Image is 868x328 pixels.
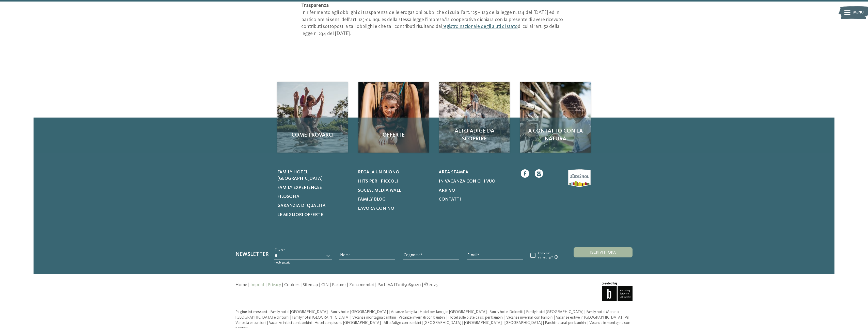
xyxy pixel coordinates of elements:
a: [GEOGRAPHIC_DATA] e dintorni [235,316,290,320]
a: Cookies [284,283,299,287]
span: | [319,283,320,287]
a: Family hotel [GEOGRAPHIC_DATA] [292,316,350,320]
a: Garanzia di qualità [277,203,351,209]
span: A contatto con la natura [526,127,585,143]
span: Hits per i piccoli [358,179,398,184]
span: | [290,316,291,320]
a: Social Media Wall [358,188,432,194]
span: Hotel sulle piste da sci per bambini [448,316,503,320]
a: Family hotel [GEOGRAPHIC_DATA] [277,169,351,182]
span: Vacanze in bici con bambini [269,321,312,325]
span: | [267,321,268,325]
span: | [587,321,589,325]
a: Family hotel Merano [586,310,620,314]
span: Family hotel Dolomiti [490,310,523,314]
a: Vacanze montagna bambini [352,316,397,320]
span: | [623,316,624,320]
a: Zona membri [349,283,374,287]
span: Family hotel [GEOGRAPHIC_DATA] [330,310,388,314]
span: | [487,310,489,314]
a: Familienhotels Südtirol: imprint Come trovarci [277,82,348,153]
span: Family hotel [GEOGRAPHIC_DATA] [277,170,323,181]
span: [GEOGRAPHIC_DATA] [504,321,542,325]
a: [GEOGRAPHIC_DATA] [504,321,543,325]
span: | [524,310,525,314]
span: Parchi naturali per bambini [545,321,587,325]
a: Parchi naturali per bambini [545,321,587,325]
span: Arrivo [439,188,455,193]
span: Part.IVA IT01650890211 [377,283,421,287]
p: In riferimento agli obblighi di trasparenza delle erogazioni pubbliche di cui all’art. 125 – 129 ... [301,9,567,38]
span: Iscriviti ora [590,251,616,255]
a: Hotel sulle piste da sci per bambini [448,316,504,320]
span: Lavora con noi [358,206,396,211]
span: | [312,321,314,325]
span: Alto Adige con bambini [384,321,421,325]
a: Family Blog [358,196,432,203]
span: Family hotel [GEOGRAPHIC_DATA] [270,310,328,314]
span: | [504,316,506,320]
a: Familienhotels Südtirol: imprint Alto Adige da scoprire [439,82,510,153]
span: Offerte [364,131,423,139]
span: | [462,321,463,325]
span: | [265,283,267,287]
span: | [502,321,504,325]
span: | [347,283,348,287]
span: Newsletter [235,252,269,257]
img: Brandnamic GmbH | Leading Hospitality Solutions [602,282,633,301]
span: © 2025 [424,283,438,287]
img: Familienhotels Südtirol: imprint [277,82,348,153]
span: | [350,316,352,320]
a: Contatti [439,196,512,203]
a: Familienhotels Südtirol: imprint A contatto con la natura [520,82,591,153]
a: Family experiences [277,185,351,191]
a: Family hotel [GEOGRAPHIC_DATA] [270,310,328,314]
a: registro nazionale degli aiuti di stato [442,24,518,29]
span: Regala un buono [358,170,399,174]
span: Vacanze montagna bambini [352,316,396,320]
span: [GEOGRAPHIC_DATA] [464,321,502,325]
span: | [543,321,544,325]
img: Familienhotels Südtirol: imprint [439,82,510,153]
img: Familienhotels Südtirol: imprint [358,82,429,153]
span: [GEOGRAPHIC_DATA] [424,321,461,325]
span: Vacanze estive in [GEOGRAPHIC_DATA] [556,316,622,320]
a: Family hotel [GEOGRAPHIC_DATA] [526,310,584,314]
span: Family Blog [358,197,385,202]
a: [GEOGRAPHIC_DATA] [424,321,462,325]
span: Garanzia di qualità [277,204,326,208]
img: Familienhotels Südtirol: imprint [520,82,591,153]
span: Family experiences [277,186,322,190]
a: Le migliori offerte [277,212,351,218]
a: Vacanze famiglia [391,310,418,314]
span: | [584,310,586,314]
a: Imprint [250,283,264,287]
span: Family hotel Merano [586,310,619,314]
span: Hotel con piscina [GEOGRAPHIC_DATA] [314,321,381,325]
span: Contatti [439,197,461,202]
a: Familienhotels Südtirol: imprint Offerte [358,82,429,153]
a: Privacy [268,283,281,287]
a: Lavora con noi [358,206,432,212]
span: | [418,310,419,314]
a: Vacanze invernali con bambini [399,316,446,320]
a: Partner [332,283,346,287]
span: Vacanze invernali con bambini [506,316,553,320]
a: Vacanze invernali con bambini [506,316,554,320]
span: In vacanza con chi vuoi [439,179,497,184]
span: | [282,283,283,287]
span: Pagine interessanti: [235,310,270,314]
a: CIN [321,283,329,287]
a: Hits per i piccoli [358,178,432,185]
span: Vacanze invernali con bambini [399,316,446,320]
a: Vacanze estive in [GEOGRAPHIC_DATA] [556,316,623,320]
a: Arrivo [439,188,512,194]
span: | [422,283,423,287]
span: Family hotel [GEOGRAPHIC_DATA] [526,310,583,314]
span: | [382,321,383,325]
span: Vacanze famiglia [391,310,417,314]
a: Home [235,283,247,287]
span: Alto Adige da scoprire [445,127,504,143]
span: | [389,310,390,314]
span: Family hotel [GEOGRAPHIC_DATA] [292,316,350,320]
